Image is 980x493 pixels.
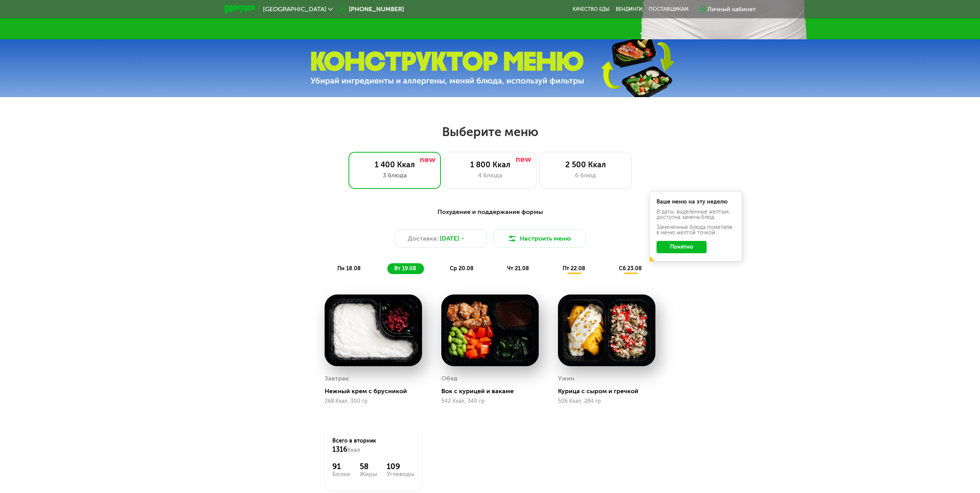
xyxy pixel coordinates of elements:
div: 506 Ккал, 284 гр [558,398,655,404]
div: 4 блюда [452,171,528,180]
span: ср 20.08 [450,265,474,272]
span: вт 19.08 [394,265,416,272]
span: [DATE] [440,234,459,243]
div: 91 [332,462,350,471]
div: поставщикам [649,6,689,12]
div: Завтрак [325,373,349,384]
a: Качество еды [573,6,610,12]
div: Курица с сыром и гречкой [558,387,662,395]
div: В даты, выделенные желтым, доступна замена блюд. [657,209,735,220]
a: Вендинги [616,6,643,12]
div: Личный кабинет [707,5,756,14]
div: Заменённые блюда пометили в меню жёлтой точкой. [657,225,735,236]
h2: Выберите меню [25,124,955,140]
span: пт 22.08 [563,265,585,272]
span: [GEOGRAPHIC_DATA] [263,6,326,12]
div: 268 Ккал, 300 гр [325,398,422,404]
div: Ужин [558,373,575,384]
div: Похудение и поддержание формы [262,207,718,217]
span: сб 23.08 [619,265,642,272]
div: 58 [360,462,377,471]
div: Белки [332,471,350,477]
div: 109 [387,462,414,471]
span: чт 21.08 [507,265,529,272]
span: пн 18.08 [337,265,361,272]
div: 3 блюда [357,171,433,180]
div: Обед [441,373,457,384]
div: 542 Ккал, 340 гр [441,398,539,404]
a: [PHONE_NUMBER] [337,5,404,14]
div: Нежный крем с брусникой [325,387,428,395]
button: Понятно [657,241,707,253]
div: 1 400 Ккал [357,160,433,169]
div: 1 800 Ккал [452,160,528,169]
span: Ккал [347,447,360,453]
div: Вок с курицей и вакаме [441,387,545,395]
span: 1316 [332,445,347,454]
div: 2 500 Ккал [548,160,624,169]
div: 6 блюд [548,171,624,180]
div: Углеводы [387,471,414,477]
div: Ваше меню на эту неделю [657,199,735,205]
span: Доставка: [408,234,438,243]
div: Жиры [360,471,377,477]
div: Всего в вторник [332,437,414,454]
button: Настроить меню [493,229,586,248]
